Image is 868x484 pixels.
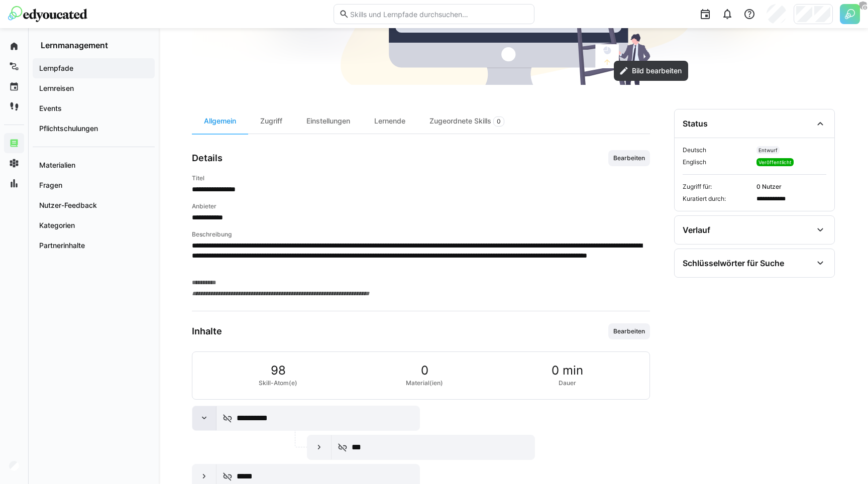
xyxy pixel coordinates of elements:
[683,146,752,154] span: Deutsch
[362,109,417,134] div: Lernende
[497,117,501,126] span: 0
[608,150,650,166] button: Bearbeiten
[559,379,576,387] span: Dauer
[756,183,826,191] span: 0 Nutzer
[758,147,778,153] span: Entwurf
[406,379,443,387] span: Material(ien)
[683,195,752,203] span: Kuratiert durch:
[608,323,650,339] button: Bearbeiten
[612,154,646,162] span: Bearbeiten
[683,258,784,268] div: Schlüsselwörter für Suche
[294,109,362,134] div: Einstellungen
[683,158,752,166] span: Englisch
[192,326,222,337] h3: Inhalte
[614,61,688,81] button: Bild bearbeiten
[192,174,650,182] h4: Titel
[192,153,223,164] h3: Details
[683,118,708,129] div: Status
[417,109,516,134] div: Zugeordnete Skills
[192,202,650,210] h4: Anbieter
[271,364,286,377] span: 98
[758,159,792,165] span: Veröffentlicht
[349,10,529,19] input: Skills und Lernpfade durchsuchen…
[612,327,646,335] span: Bearbeiten
[259,379,297,387] span: Skill-Atom(e)
[192,109,248,134] div: Allgemein
[421,364,428,377] span: 0
[630,66,683,76] span: Bild bearbeiten
[248,109,294,134] div: Zugriff
[683,225,710,235] div: Verlauf
[192,230,650,238] h4: Beschreibung
[683,183,752,191] span: Zugriff für:
[552,364,583,377] span: 0 min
